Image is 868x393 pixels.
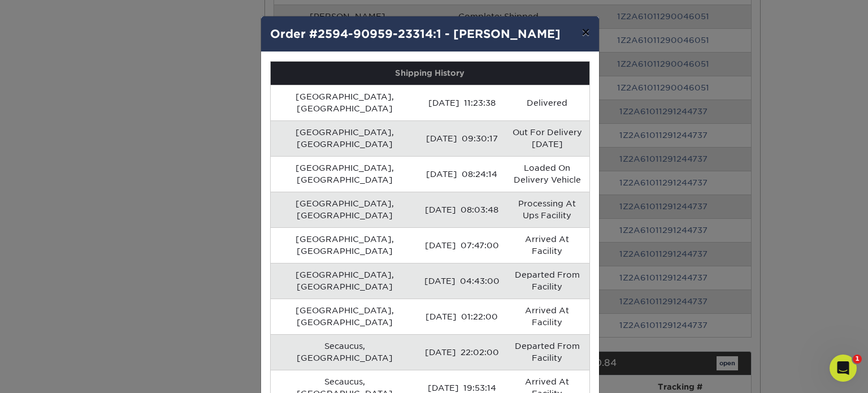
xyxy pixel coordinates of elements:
[271,120,419,156] td: [GEOGRAPHIC_DATA], [GEOGRAPHIC_DATA]
[419,334,505,370] td: [DATE] 22:02:00
[271,62,589,85] th: Shipping History
[505,263,589,299] td: Departed From Facility
[419,156,505,192] td: [DATE] 08:24:14
[419,227,505,263] td: [DATE] 07:47:00
[505,299,589,334] td: Arrived At Facility
[505,156,589,192] td: Loaded On Delivery Vehicle
[505,85,589,120] td: Delivered
[419,263,505,299] td: [DATE] 04:43:00
[271,263,419,299] td: [GEOGRAPHIC_DATA], [GEOGRAPHIC_DATA]
[505,192,589,227] td: Processing At Ups Facility
[271,299,419,334] td: [GEOGRAPHIC_DATA], [GEOGRAPHIC_DATA]
[271,85,419,120] td: [GEOGRAPHIC_DATA], [GEOGRAPHIC_DATA]
[853,355,862,364] span: 1
[505,120,589,156] td: Out For Delivery [DATE]
[270,25,590,42] h4: Order #2594-90959-23314:1 - [PERSON_NAME]
[572,16,598,48] button: ×
[505,227,589,263] td: Arrived At Facility
[419,120,505,156] td: [DATE] 09:30:17
[505,334,589,370] td: Departed From Facility
[830,355,857,382] iframe: Intercom live chat
[419,85,505,120] td: [DATE] 11:23:38
[271,156,419,192] td: [GEOGRAPHIC_DATA], [GEOGRAPHIC_DATA]
[271,227,419,263] td: [GEOGRAPHIC_DATA], [GEOGRAPHIC_DATA]
[419,299,505,334] td: [DATE] 01:22:00
[419,192,505,227] td: [DATE] 08:03:48
[271,192,419,227] td: [GEOGRAPHIC_DATA], [GEOGRAPHIC_DATA]
[271,334,419,370] td: Secaucus, [GEOGRAPHIC_DATA]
